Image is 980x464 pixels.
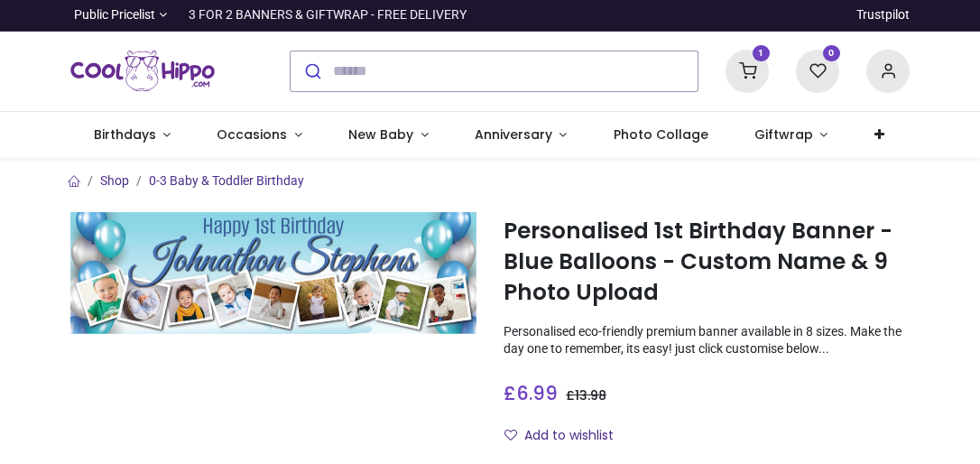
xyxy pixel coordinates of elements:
span: £ [566,386,606,404]
sup: 1 [753,45,770,62]
h1: Personalised 1st Birthday Banner - Blue Balloons - Custom Name & 9 Photo Upload [504,216,910,309]
img: Personalised 1st Birthday Banner - Blue Balloons - Custom Name & 9 Photo Upload [70,212,476,334]
a: Public Pricelist [70,6,167,24]
span: Birthdays [94,125,156,144]
span: Anniversary [475,125,552,144]
a: Trustpilot [856,6,910,24]
button: Add to wishlistAdd to wishlist [504,421,629,451]
img: Cool Hippo [70,46,215,97]
a: Anniversary [451,112,590,159]
sup: 0 [823,45,840,62]
p: Personalised eco-friendly premium banner available in 8 sizes. Make the day one to remember, its ... [504,323,910,358]
span: 13.98 [575,386,606,404]
a: New Baby [326,112,452,159]
span: Occasions [217,125,287,144]
a: Giftwrap [731,112,851,159]
span: Public Pricelist [74,6,155,24]
i: Add to wishlist [504,429,517,441]
a: Birthdays [70,112,194,159]
a: Shop [100,173,129,188]
button: Submit [291,51,333,91]
span: Photo Collage [614,125,708,144]
span: £ [504,380,558,406]
span: 6.99 [516,380,558,406]
span: Giftwrap [754,125,813,144]
span: New Baby [348,125,413,144]
a: Logo of Cool Hippo [70,46,215,97]
a: 1 [726,62,769,77]
a: 0-3 Baby & Toddler Birthday [149,173,304,188]
a: 0 [796,62,839,77]
div: 3 FOR 2 BANNERS & GIFTWRAP - FREE DELIVERY [189,6,467,24]
a: Occasions [194,112,326,159]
